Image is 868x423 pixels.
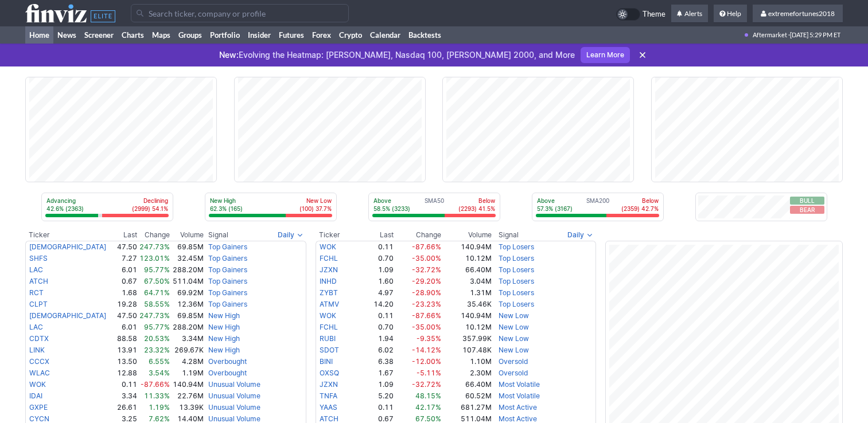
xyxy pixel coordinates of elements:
[29,311,106,320] a: [DEMOGRAPHIC_DATA]
[354,229,395,241] th: Last
[139,311,170,320] span: 247.73%
[210,197,243,205] p: New High
[320,414,338,423] a: ATCH
[170,229,204,241] th: Volume
[394,229,442,241] th: Change
[219,50,239,60] span: New:
[499,323,529,331] a: New Low
[80,26,118,44] a: Screener
[316,229,354,241] th: Ticker
[111,264,138,276] td: 6.01
[320,380,338,389] a: JZXN
[208,357,247,366] a: Overbought
[458,205,495,213] p: (2293) 41.5%
[299,205,332,213] p: (100) 37.7%
[753,26,790,44] span: Aftermarket ·
[320,391,337,400] a: TNFA
[139,242,170,251] span: 247.73%
[170,310,204,322] td: 69.85M
[320,311,336,320] a: WOK
[753,5,843,23] a: extremefortunes2018
[442,390,492,402] td: 60.52M
[320,323,338,331] a: FCHL
[537,197,573,205] p: Above
[299,197,332,205] p: New Low
[29,254,48,263] a: SHFS
[170,379,204,390] td: 140.94M
[499,334,529,343] a: New Low
[208,334,240,343] a: New High
[320,288,338,297] a: ZYBT
[442,356,492,367] td: 1.10M
[29,357,49,366] a: CCCX
[320,277,337,285] a: INHD
[415,403,441,412] span: 42.17%
[412,357,441,366] span: -12.00%
[132,205,168,213] p: (2999) 54.1%
[275,26,308,44] a: Futures
[29,414,49,423] a: CYCN
[208,391,260,400] a: Unusual Volume
[29,323,43,331] a: LAC
[499,357,528,366] a: Oversold
[29,334,49,343] a: CDTX
[499,403,537,412] a: Most Active
[354,333,395,344] td: 1.94
[29,300,48,308] a: CLPT
[111,367,138,379] td: 12.88
[442,310,492,322] td: 140.94M
[320,242,336,251] a: WOK
[208,380,260,389] a: Unusual Volume
[308,26,335,44] a: Forex
[373,205,410,213] p: 58.5% (3233)
[111,333,138,344] td: 88.58
[442,402,492,413] td: 681.27M
[208,265,247,274] a: Top Gainers
[499,288,534,297] a: Top Losers
[111,253,138,264] td: 7.27
[499,391,540,400] a: Most Volatile
[170,276,204,287] td: 511.04M
[53,26,80,44] a: News
[208,288,247,297] a: Top Gainers
[354,310,395,322] td: 0.11
[144,265,170,274] span: 95.77%
[412,254,441,263] span: -35.00%
[29,380,46,389] a: WOK
[404,26,445,44] a: Backtests
[29,391,42,400] a: IDAI
[29,403,48,412] a: GXPE
[170,402,204,413] td: 13.39K
[170,287,204,299] td: 69.92M
[219,49,575,61] p: Evolving the Heatmap: [PERSON_NAME], Nasdaq 100, [PERSON_NAME] 2000, and More
[170,390,204,402] td: 22.76M
[144,277,170,285] span: 67.50%
[621,205,659,213] p: (2359) 42.7%
[442,253,492,264] td: 10.12M
[354,253,395,264] td: 0.70
[29,277,48,285] a: ATCH
[671,5,708,23] a: Alerts
[442,322,492,333] td: 10.12M
[565,229,596,241] button: Signals interval
[170,367,204,379] td: 1.19M
[208,369,247,377] a: Overbought
[412,300,441,308] span: -23.23%
[442,367,492,379] td: 2.30M
[412,277,441,285] span: -29.20%
[149,357,170,366] span: 6.55%
[354,299,395,310] td: 14.20
[208,323,240,331] a: New High
[442,229,492,241] th: Volume
[320,265,338,274] a: JZXN
[442,333,492,344] td: 357.99K
[149,403,170,412] span: 1.19%
[139,254,170,263] span: 123.01%
[790,26,840,44] span: [DATE] 5:29 PM ET
[320,403,337,412] a: YAAS
[373,197,410,205] p: Above
[144,323,170,331] span: 95.77%
[208,300,247,308] a: Top Gainers
[499,346,529,354] a: New Low
[208,311,240,320] a: New High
